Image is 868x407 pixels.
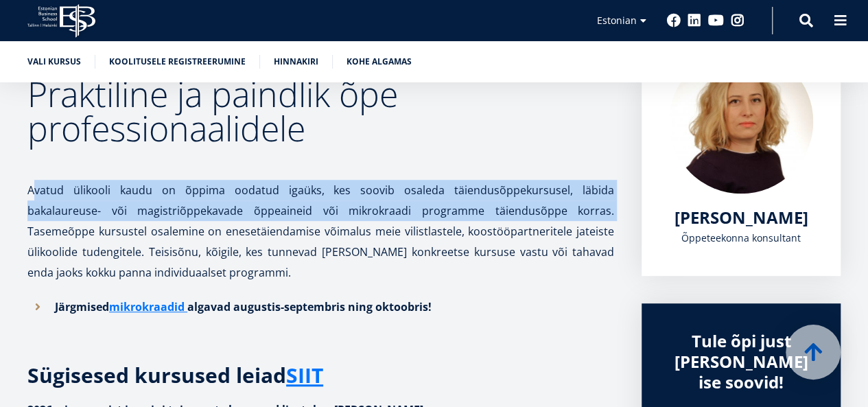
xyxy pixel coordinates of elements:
[109,55,246,69] a: Koolitusele registreerumine
[675,207,808,228] a: [PERSON_NAME]
[688,14,701,27] a: Linkedin
[286,365,323,386] a: SIIT
[675,206,808,229] span: [PERSON_NAME]
[669,331,813,393] div: Tule õpi just [PERSON_NAME] ise soovid!
[27,77,614,146] h2: Praktiline ja paindlik õpe professionaalidele
[27,361,323,389] strong: Sügisesed kursused leiad
[27,159,614,283] p: Avatud ülikooli kaudu on õppima oodatud igaüks, kes soovib osaleda täiendusõppekursusel, läbida b...
[669,49,813,194] img: Kadri Osula Learning Journey Advisor
[274,55,318,69] a: Hinnakiri
[731,14,744,27] a: Instagram
[669,228,813,248] div: Õppeteekonna konsultant
[294,1,337,13] span: First name
[109,296,120,317] a: m
[27,55,81,69] a: Vali kursus
[120,296,185,317] a: ikrokraadid
[347,55,412,69] a: Kohe algamas
[55,299,432,314] strong: Järgmised algavad augustis-septembris ning oktoobris!
[708,14,724,27] a: Youtube
[667,14,681,27] a: Facebook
